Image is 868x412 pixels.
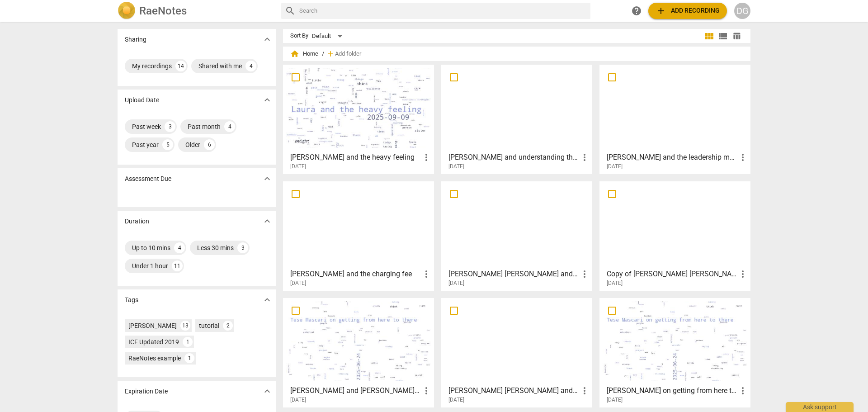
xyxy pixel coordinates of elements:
[444,68,589,170] a: [PERSON_NAME] and understanding the stuck[DATE]
[421,152,432,163] span: more_vert
[631,5,642,16] span: help
[648,3,727,19] button: Upload
[237,242,248,253] div: 3
[183,337,193,347] div: 1
[579,385,590,396] span: more_vert
[335,51,361,57] span: Add folder
[125,95,159,105] p: Upload Date
[448,152,579,163] h3: Malvika and understanding the stuck
[260,93,274,107] button: Show more
[732,32,741,40] span: table_chart
[260,214,274,228] button: Show more
[125,295,138,305] p: Tags
[172,260,183,271] div: 11
[421,269,432,279] span: more_vert
[607,269,737,279] h3: Copy of Marie Louise and the Blank Page MCC contender
[716,29,730,43] button: List view
[607,279,623,287] span: [DATE]
[199,321,219,330] div: tutorial
[262,386,273,397] span: expand_more
[224,121,235,132] div: 4
[165,121,175,132] div: 3
[125,217,149,226] p: Duration
[185,140,200,149] div: Older
[260,384,274,398] button: Show more
[188,122,221,131] div: Past month
[290,49,318,58] span: Home
[128,354,181,363] div: RaeNotes example
[204,139,215,150] div: 6
[132,122,161,131] div: Past week
[717,31,728,42] span: view_list
[786,402,854,412] div: Ask support
[703,29,716,43] button: Tile view
[290,279,306,287] span: [DATE]
[603,68,747,170] a: [PERSON_NAME] and the leadership messages[DATE]
[245,61,256,71] div: 4
[730,29,743,43] button: Table view
[285,5,296,16] span: search
[312,29,345,43] div: Default
[299,4,587,18] input: Search
[132,243,170,252] div: Up to 10 mins
[734,3,750,19] button: DG
[184,353,194,363] div: 1
[286,68,431,170] a: [PERSON_NAME] and the heavy feeling[DATE]
[262,294,273,305] span: expand_more
[290,385,421,396] h3: DG McCullough and Tese Mascari on getting from here to there
[286,301,431,403] a: [PERSON_NAME] and [PERSON_NAME] on getting from here to there[DATE]
[607,385,737,396] h3: Tese Mascari on getting from here to there
[322,51,324,57] span: /
[260,33,274,46] button: Show more
[290,49,299,58] span: home
[286,185,431,287] a: [PERSON_NAME] and the charging fee[DATE]
[198,62,242,71] div: Shared with me
[603,185,747,287] a: Copy of [PERSON_NAME] [PERSON_NAME] and the Blank Page MCC contender[DATE]
[262,34,273,45] span: expand_more
[607,163,623,170] span: [DATE]
[125,35,146,44] p: Sharing
[125,387,168,396] p: Expiration Date
[448,279,464,287] span: [DATE]
[132,62,172,71] div: My recordings
[607,152,737,163] h3: Helio and the leadership messages
[162,139,173,150] div: 5
[175,61,186,71] div: 14
[223,321,233,331] div: 2
[118,2,136,20] img: Logo
[197,243,234,252] div: Less 30 mins
[737,152,748,163] span: more_vert
[290,152,421,163] h3: Laura and the heavy feeling
[579,152,590,163] span: more_vert
[448,396,464,404] span: [DATE]
[290,269,421,279] h3: Jill and the charging fee
[444,301,589,403] a: [PERSON_NAME] [PERSON_NAME] and the Blank Page MCC contender[DATE]
[737,269,748,279] span: more_vert
[260,172,274,185] button: Show more
[262,95,273,105] span: expand_more
[290,33,308,39] div: Sort By
[260,293,274,307] button: Show more
[118,2,274,20] a: LogoRaeNotes
[603,301,747,403] a: [PERSON_NAME] on getting from here to there[DATE]
[704,31,715,42] span: view_module
[656,5,666,16] span: add
[290,396,306,404] span: [DATE]
[128,321,177,330] div: [PERSON_NAME]
[607,396,623,404] span: [DATE]
[737,385,748,396] span: more_vert
[132,261,168,270] div: Under 1 hour
[444,185,589,287] a: [PERSON_NAME] [PERSON_NAME] and taking fear to fearlessness through creativity[DATE]
[421,385,432,396] span: more_vert
[656,5,720,16] span: Add recording
[448,163,464,170] span: [DATE]
[628,3,645,19] a: Help
[262,216,273,227] span: expand_more
[448,269,579,279] h3: Marie Louise and taking fear to fearlessness through creativity
[448,385,579,396] h3: Marie Louise and the Blank Page MCC contender
[290,163,306,170] span: [DATE]
[128,337,179,346] div: ICF Updated 2019
[125,174,171,184] p: Assessment Due
[174,242,185,253] div: 4
[132,140,159,149] div: Past year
